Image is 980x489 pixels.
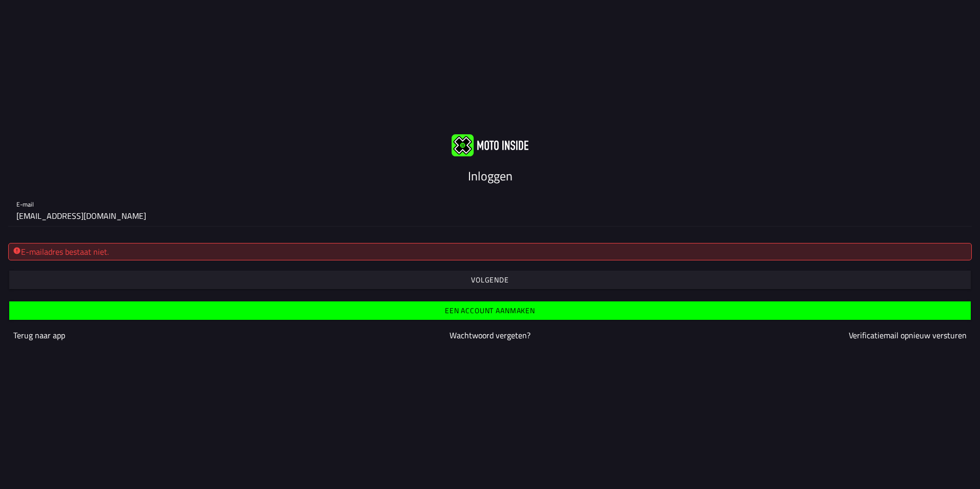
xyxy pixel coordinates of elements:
input: E-mail [16,206,964,226]
ion-icon: alert [13,247,21,255]
a: Wachtwoord vergeten? [450,329,530,341]
div: E-mailadres bestaat niet. [13,246,967,258]
ion-text: Inloggen [468,167,513,185]
a: Verificatiemail opnieuw versturen [849,329,967,341]
a: Terug naar app [13,329,65,341]
ion-text: Volgende [471,276,509,283]
ion-button: Een account aanmaken [9,301,971,320]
